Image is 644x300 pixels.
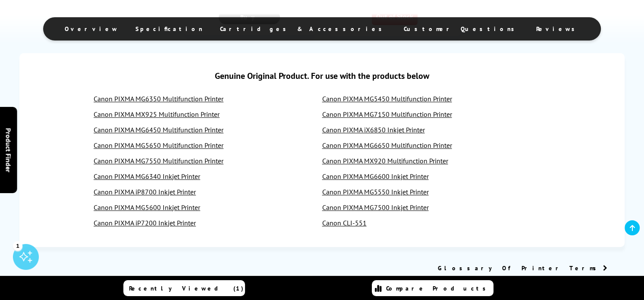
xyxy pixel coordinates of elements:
[322,187,429,196] a: Canon PIXMA MG5550 Inkjet Printer
[94,156,223,165] a: Canon PIXMA MG7550 Multifunction Printer
[94,187,196,196] a: Canon PIXMA iP8700 Inkjet Printer
[220,25,386,33] span: Cartridges & Accessories
[94,94,223,103] a: Canon PIXMA MG6350 Multifunction Printer
[322,219,367,227] a: Canon CLI-551
[94,125,223,134] a: Canon PIXMA MG6450 Multifunction Printer
[404,25,519,33] span: Customer Questions
[372,280,493,296] a: Compare Products
[322,141,452,150] a: Canon PIXMA MG6650 Multifunction Printer
[94,110,220,119] a: Canon PIXMA MX925 Multifunction Printer
[322,94,452,103] a: Canon PIXMA MG5450 Multifunction Printer
[94,172,200,181] a: Canon PIXMA MG6340 Inkjet Printer
[28,62,616,90] div: Genuine Original Product. For use with the products below
[536,25,579,33] span: Reviews
[322,172,429,181] a: Canon PIXMA MG6600 Inkjet Printer
[65,25,118,33] span: Overview
[94,219,196,227] a: Canon PIXMA iP7200 Inkjet Printer
[123,280,245,296] a: Recently Viewed (1)
[129,284,244,292] span: Recently Viewed (1)
[135,25,203,33] span: Specification
[322,110,452,119] a: Canon PIXMA MG7150 Multifunction Printer
[94,203,200,212] a: Canon PIXMA MG5600 Inkjet Printer
[94,141,223,150] a: Canon PIXMA MG5650 Multifunction Printer
[13,241,22,250] div: 1
[322,156,448,165] a: Canon PIXMA MX920 Multifunction Printer
[322,125,425,134] a: Canon PIXMA iX6850 Inkjet Printer
[322,203,429,212] a: Canon PIXMA MG7500 Inkjet Printer
[386,284,490,292] span: Compare Products
[438,264,607,272] a: Glossary Of Printer Terms
[4,128,13,172] span: Product Finder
